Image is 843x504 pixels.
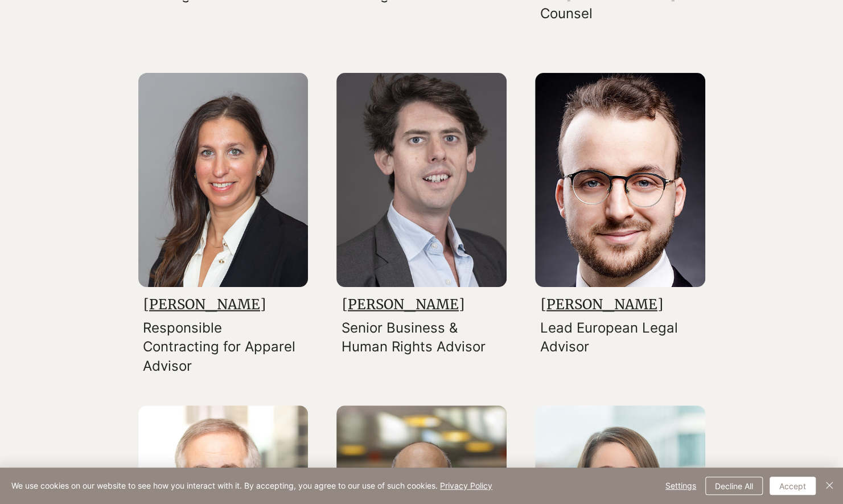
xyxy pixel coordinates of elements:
p: Senior Business & Human Rights Advisor [342,318,495,356]
a: [PERSON_NAME] [143,295,266,313]
img: Close [823,478,836,492]
a: [PERSON_NAME] [541,295,663,313]
a: Privacy Policy [440,481,492,490]
span: We use cookies on our website to see how you interact with it. By accepting, you agree to our use... [11,481,492,491]
a: [PERSON_NAME] [342,295,464,313]
button: Accept [770,477,816,495]
p: Responsible Contracting for Apparel Advisor [143,318,296,375]
button: Close [823,477,836,495]
button: Decline All [705,477,763,495]
span: Settings [665,477,696,494]
p: Lead European Legal Advisor [540,318,693,356]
